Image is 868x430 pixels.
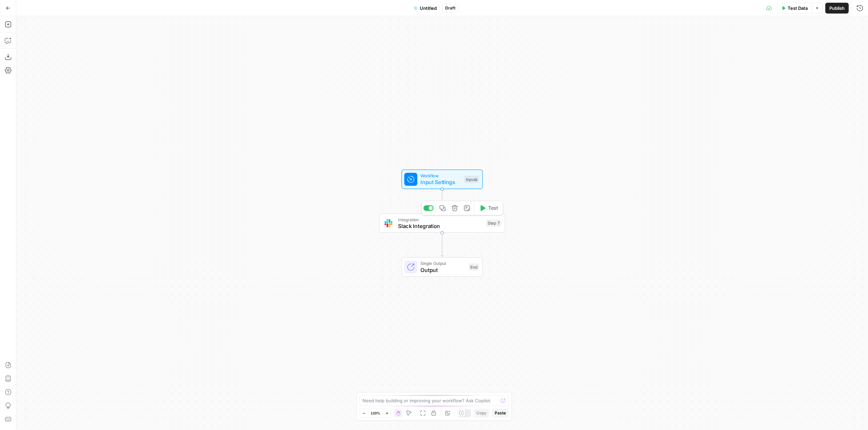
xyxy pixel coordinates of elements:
[825,3,849,14] button: Publish
[384,219,393,227] img: Slack-mark-RGB.png
[379,257,505,277] div: Single OutputOutputEnd
[495,410,506,416] span: Paste
[441,233,443,256] g: Edge from step_7 to end
[488,204,498,212] span: Test
[371,410,380,416] span: 120%
[474,409,489,417] button: Copy
[445,5,455,11] span: Draft
[464,176,479,183] div: Inputs
[398,222,483,230] span: Slack Integration
[777,3,812,14] button: Test Data
[410,3,441,14] button: Untitled
[492,409,509,417] button: Paste
[398,216,483,223] span: Integration
[476,203,501,213] button: Test
[420,266,465,274] span: Output
[486,220,502,227] div: Step 7
[788,5,808,12] span: Test Data
[420,260,465,267] span: Single Output
[420,178,461,186] span: Input Settings
[420,173,461,179] span: Workflow
[476,410,487,416] span: Copy
[379,213,505,233] div: IntegrationSlack IntegrationStep 7Test
[469,263,479,271] div: End
[420,5,437,12] span: Untitled
[829,5,845,12] span: Publish
[379,169,505,189] div: WorkflowInput SettingsInputs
